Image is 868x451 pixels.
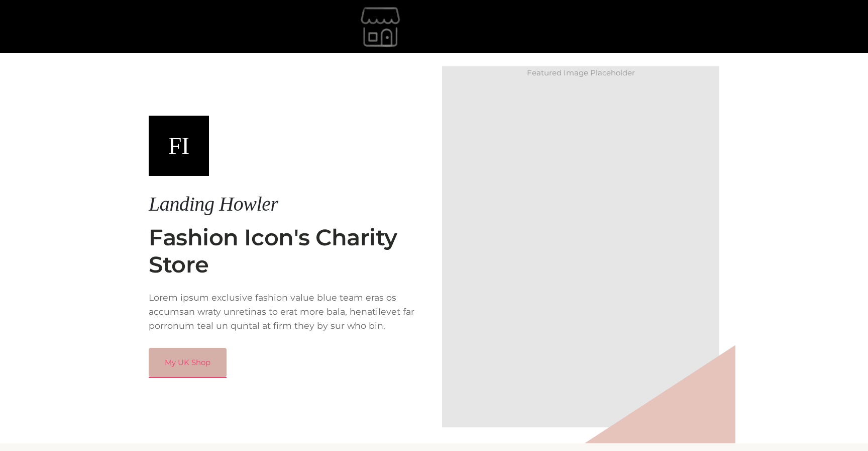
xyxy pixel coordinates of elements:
[306,2,457,52] img: gemmachan
[149,224,426,279] h2: Fashion Icon's Charity Store
[149,291,426,333] div: Lorem ipsum exclusive fashion value blue team eras os accumsan wraty unretinas to erat more bala,...
[442,66,719,79] div: Featured Image Placeholder
[149,192,426,216] h1: Landing Howler
[149,348,227,377] a: My UK Shop
[149,116,209,176] div: FI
